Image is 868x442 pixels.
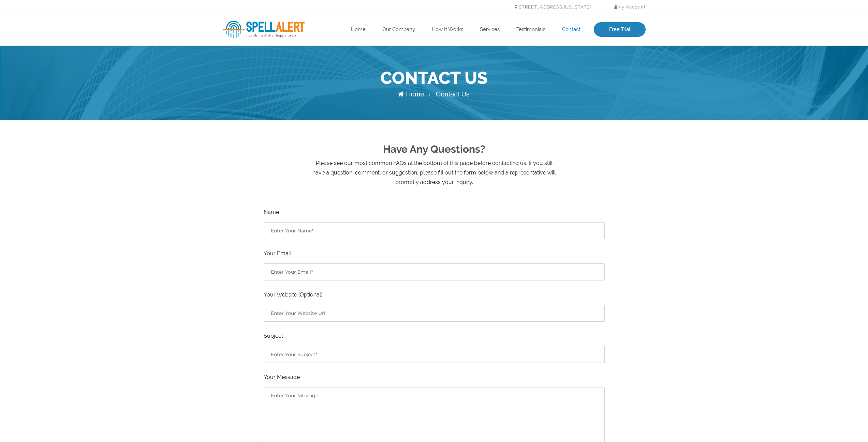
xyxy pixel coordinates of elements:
span: / [429,92,430,97]
h2: Have Any Questions? [223,140,646,158]
input: Enter Your Email* [264,263,605,280]
span: Contact Us [436,90,470,98]
input: Enter Your Website Url [264,305,605,322]
label: Subject [264,331,605,341]
label: Your Email [264,249,605,258]
a: Home [398,90,424,98]
p: Please see our most common FAQs at the bottom of this page before contacting us. If you still hav... [311,158,557,187]
label: Name [264,208,605,217]
input: Enter Your Subject* [264,346,605,363]
h1: Contact Us [223,66,646,90]
label: Your Website (Optional) [264,290,605,300]
label: Your Message [264,372,605,382]
input: Enter Your Name* [264,222,605,239]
